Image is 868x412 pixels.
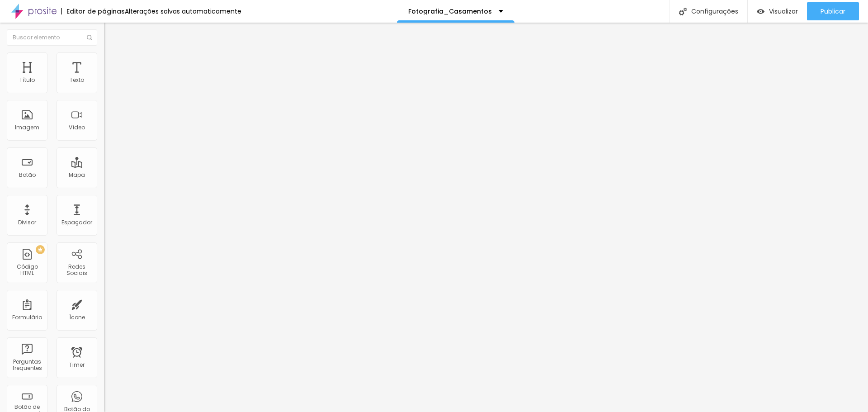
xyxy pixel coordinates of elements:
span: Publicar [821,8,845,15]
div: Perguntas frequentes [9,359,45,372]
div: Divisor [18,219,36,226]
div: Espaçador [61,219,92,226]
div: Ícone [69,314,85,321]
div: Imagem [15,124,39,131]
div: Timer [69,362,85,368]
p: Fotografia_Casamentos [408,8,492,14]
input: Buscar elemento [7,29,97,46]
div: Vídeo [69,124,85,131]
img: view-1.svg [757,8,764,15]
div: Botão [19,172,36,178]
button: Visualizar [748,2,807,20]
img: Icone [679,8,687,15]
div: Redes Sociais [59,264,94,277]
div: Título [19,77,35,83]
div: Mapa [69,172,85,178]
div: Texto [70,77,84,83]
button: Publicar [807,2,859,20]
span: Visualizar [769,8,798,15]
div: Alterações salvas automaticamente [125,8,241,14]
img: Icone [87,35,92,40]
div: Formulário [12,314,42,321]
div: Código HTML [9,264,45,277]
div: Editor de páginas [61,8,125,14]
